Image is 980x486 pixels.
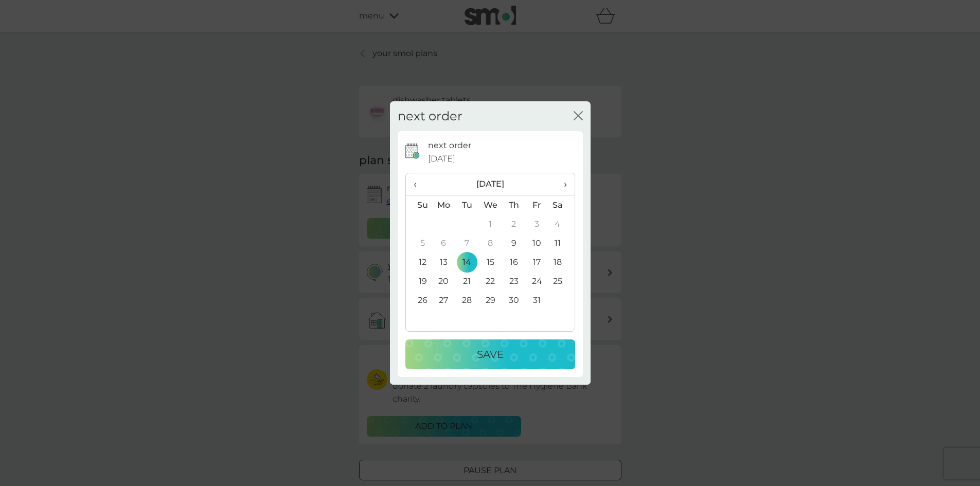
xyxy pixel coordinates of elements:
[502,272,525,291] td: 23
[432,272,456,291] td: 20
[406,272,432,291] td: 19
[478,272,502,291] td: 22
[414,173,424,195] span: ‹
[432,195,456,215] th: Mo
[406,195,432,215] th: Su
[525,214,548,233] td: 3
[548,253,574,272] td: 18
[548,233,574,253] td: 11
[525,195,548,215] th: Fr
[406,233,432,253] td: 5
[478,291,502,310] td: 29
[405,339,575,369] button: Save
[432,253,456,272] td: 13
[502,253,525,272] td: 16
[455,272,478,291] td: 21
[525,233,548,253] td: 10
[455,195,478,215] th: Tu
[502,233,525,253] td: 9
[525,253,548,272] td: 17
[548,214,574,233] td: 4
[398,109,462,124] h2: next order
[478,233,502,253] td: 8
[574,111,583,122] button: close
[525,291,548,310] td: 31
[406,253,432,272] td: 12
[432,291,456,310] td: 27
[478,253,502,272] td: 15
[428,152,455,166] span: [DATE]
[556,173,566,195] span: ›
[477,346,504,363] p: Save
[406,291,432,310] td: 26
[478,214,502,233] td: 1
[432,173,549,195] th: [DATE]
[478,195,502,215] th: We
[455,233,478,253] td: 7
[502,291,525,310] td: 30
[525,272,548,291] td: 24
[502,195,525,215] th: Th
[455,253,478,272] td: 14
[428,139,471,152] p: next order
[455,291,478,310] td: 28
[548,195,574,215] th: Sa
[548,272,574,291] td: 25
[502,214,525,233] td: 2
[432,233,456,253] td: 6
